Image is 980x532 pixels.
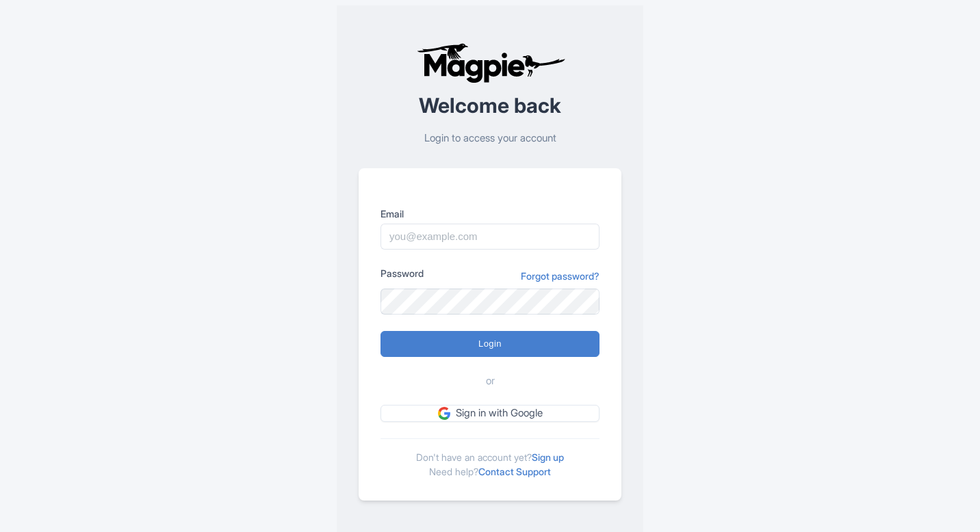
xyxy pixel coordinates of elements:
span: or [486,373,495,389]
input: you@example.com [381,224,599,250]
img: google.svg [438,407,450,419]
input: Login [381,331,599,357]
a: Forgot password? [521,269,599,283]
p: Login to access your account [359,131,621,146]
a: Contact Support [478,466,551,477]
div: Don't have an account yet? Need help? [381,438,599,479]
h2: Welcome back [359,94,621,117]
label: Password [381,266,424,280]
a: Sign in with Google [381,405,599,422]
img: logo-ab69f6fb50320c5b225c76a69d11143b.png [413,42,567,83]
a: Sign up [532,451,564,463]
label: Email [381,207,599,221]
